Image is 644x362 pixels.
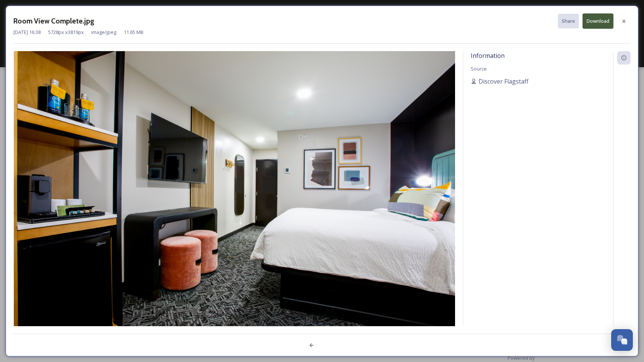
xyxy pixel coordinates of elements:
[471,65,487,72] span: Source
[13,29,41,36] span: [DATE] 16:38
[91,29,116,36] span: image/jpeg
[48,29,84,36] span: 5728 px x 3819 px
[583,13,613,29] button: Download
[558,14,579,28] button: Share
[471,52,505,60] span: Information
[124,29,143,36] span: 11.65 MB
[13,51,455,346] img: Room%20View%20Complete.jpg
[13,16,94,26] h3: Room View Complete.jpg
[611,329,633,351] button: Open Chat
[479,77,528,86] span: Discover Flagstaff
